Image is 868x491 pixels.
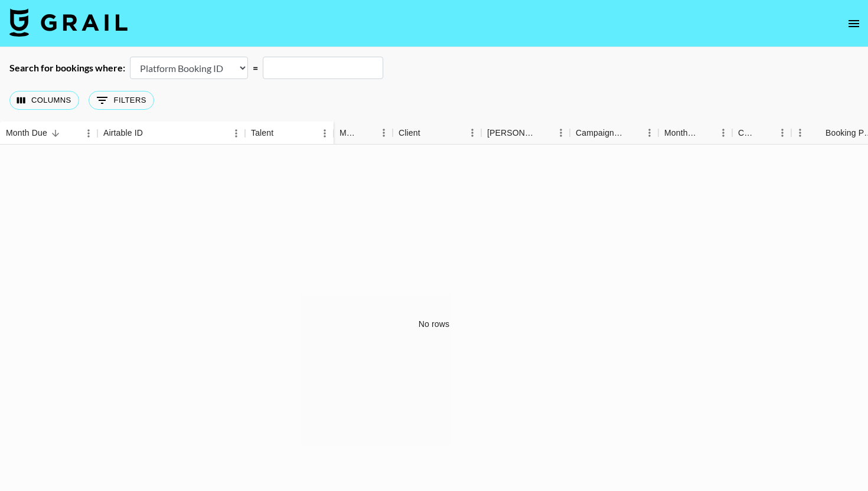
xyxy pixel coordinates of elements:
[9,62,125,74] div: Search for bookings where:
[757,125,774,141] button: Sort
[481,122,570,145] div: Booker
[9,8,128,37] img: Grail Talent
[641,124,658,142] button: Menu
[9,91,79,110] button: Select columns
[316,125,334,142] button: Menu
[774,124,791,142] button: Menu
[732,122,791,145] div: Currency
[334,122,393,145] div: Manager
[97,122,245,145] div: Airtable ID
[103,122,143,145] div: Airtable ID
[227,125,245,142] button: Menu
[6,122,47,145] div: Month Due
[791,124,809,142] button: Menu
[552,124,570,142] button: Menu
[245,122,334,145] div: Talent
[251,122,273,145] div: Talent
[143,125,159,142] button: Sort
[714,124,732,142] button: Menu
[89,91,154,110] button: Show filters
[80,125,97,142] button: Menu
[253,62,258,74] div: =
[464,124,481,142] button: Menu
[664,122,698,145] div: Month Due
[842,12,866,35] button: open drawer
[47,125,64,142] button: Sort
[738,122,757,145] div: Currency
[570,122,658,145] div: Campaign (Type)
[358,125,375,141] button: Sort
[698,125,714,141] button: Sort
[487,122,536,145] div: [PERSON_NAME]
[340,122,358,145] div: Manager
[420,125,437,141] button: Sort
[624,125,641,141] button: Sort
[536,125,552,141] button: Sort
[576,122,624,145] div: Campaign (Type)
[809,125,825,141] button: Sort
[399,122,420,145] div: Client
[658,122,732,145] div: Month Due
[375,124,393,142] button: Menu
[273,125,290,142] button: Sort
[393,122,481,145] div: Client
